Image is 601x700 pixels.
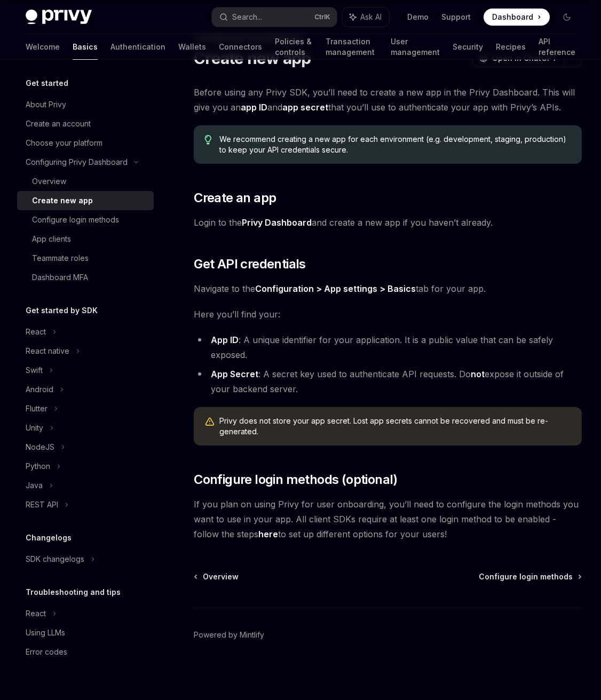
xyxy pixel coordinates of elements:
strong: app ID [241,102,267,113]
span: Navigate to the tab for your app. [194,281,582,296]
div: React [26,607,46,620]
a: Overview [195,571,239,582]
div: Teammate roles [32,252,89,265]
button: Toggle dark mode [558,9,575,26]
button: Ask AI [342,7,389,27]
div: Error codes [26,646,67,658]
div: About Privy [26,98,66,111]
span: Dashboard [492,12,533,22]
div: SDK changelogs [26,553,84,566]
div: REST API [26,498,58,511]
div: Using LLMs [26,626,65,639]
span: Overview [203,571,239,582]
div: Unity [26,421,43,434]
span: Create an app [194,189,276,206]
div: App clients [32,233,71,245]
a: Welcome [26,34,60,60]
a: Create new app [17,191,154,210]
a: Using LLMs [17,623,154,642]
a: Dashboard MFA [17,268,154,287]
a: Choose your platform [17,133,154,153]
div: Create an account [26,117,91,130]
span: Ctrl K [314,13,330,21]
h5: Get started by SDK [26,304,98,317]
a: Wallets [178,34,206,60]
a: Authentication [110,34,165,60]
li: : A unique identifier for your application. It is a public value that can be safely exposed. [194,332,582,362]
h5: Troubleshooting and tips [26,586,121,599]
h5: Get started [26,77,68,90]
strong: app secret [282,102,328,113]
a: Policies & controls [275,34,313,60]
div: Flutter [26,402,48,415]
span: Configure login methods (optional) [194,471,398,488]
a: Security [453,34,483,60]
a: Privy Dashboard [242,217,312,228]
span: We recommend creating a new app for each environment (e.g. development, staging, production) to k... [219,134,571,155]
div: Swift [26,364,43,377]
a: Configuration > App settings > Basics [255,283,416,295]
a: Basics [73,34,98,60]
div: Configuring Privy Dashboard [26,156,128,169]
div: Create new app [32,194,93,207]
a: Support [441,12,471,22]
div: Search... [232,11,262,23]
span: Privy does not store your app secret. Lost app secrets cannot be recovered and must be re-generated. [219,416,571,437]
div: Python [26,460,50,473]
div: Dashboard MFA [32,271,88,284]
a: Error codes [17,642,154,662]
span: Configure login methods [479,571,573,582]
a: Configure login methods [17,210,154,229]
div: Android [26,383,53,396]
div: Overview [32,175,66,188]
a: About Privy [17,95,154,114]
a: here [258,529,278,540]
span: Ask AI [360,12,382,22]
div: React [26,325,46,338]
a: Overview [17,172,154,191]
strong: App Secret [211,369,258,379]
a: Powered by Mintlify [194,630,264,640]
div: NodeJS [26,441,54,454]
img: dark logo [26,10,92,25]
div: Configure login methods [32,213,119,226]
span: Before using any Privy SDK, you’ll need to create a new app in the Privy Dashboard. This will giv... [194,85,582,115]
li: : A secret key used to authenticate API requests. Do expose it outside of your backend server. [194,367,582,396]
a: Demo [407,12,429,22]
a: Recipes [496,34,526,60]
a: Teammate roles [17,249,154,268]
a: User management [391,34,440,60]
div: Choose your platform [26,137,102,149]
a: App clients [17,229,154,249]
a: Create an account [17,114,154,133]
svg: Tip [204,135,212,145]
a: Configure login methods [479,571,581,582]
strong: not [471,369,485,379]
a: Connectors [219,34,262,60]
svg: Warning [204,417,215,427]
span: If you plan on using Privy for user onboarding, you’ll need to configure the login methods you wa... [194,497,582,542]
a: Transaction management [326,34,378,60]
div: React native [26,345,69,357]
a: Dashboard [484,9,550,26]
h5: Changelogs [26,531,72,544]
span: Login to the and create a new app if you haven’t already. [194,215,582,230]
span: Get API credentials [194,256,306,273]
a: API reference [539,34,575,60]
button: Search...CtrlK [212,7,337,27]
span: Here you’ll find your: [194,307,582,322]
div: Java [26,479,43,492]
strong: App ID [211,335,239,345]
